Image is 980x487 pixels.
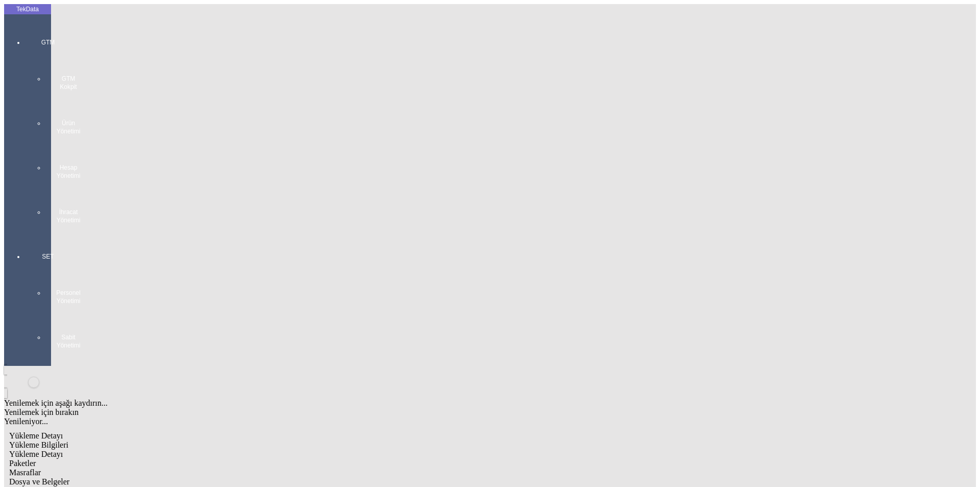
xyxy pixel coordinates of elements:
[33,38,63,47] span: GTM
[53,208,84,224] span: İhracat Yönetimi
[4,5,51,13] div: TekData
[33,252,63,261] span: SET
[4,417,823,426] div: Yenileniyor...
[9,431,63,440] span: Yükleme Detayı
[9,450,63,458] span: Yükleme Detayı
[53,119,84,135] span: Ürün Yönetimi
[4,399,823,408] div: Yenilemek için aşağı kaydırın...
[9,440,68,449] span: Yükleme Bilgileri
[53,164,84,180] span: Hesap Yönetimi
[4,408,823,417] div: Yenilemek için bırakın
[53,289,84,305] span: Personel Yönetimi
[9,477,69,486] span: Dosya ve Belgeler
[53,75,84,91] span: GTM Kokpit
[53,333,84,350] span: Sabit Yönetimi
[9,468,41,477] span: Masraflar
[9,459,36,468] span: Paketler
